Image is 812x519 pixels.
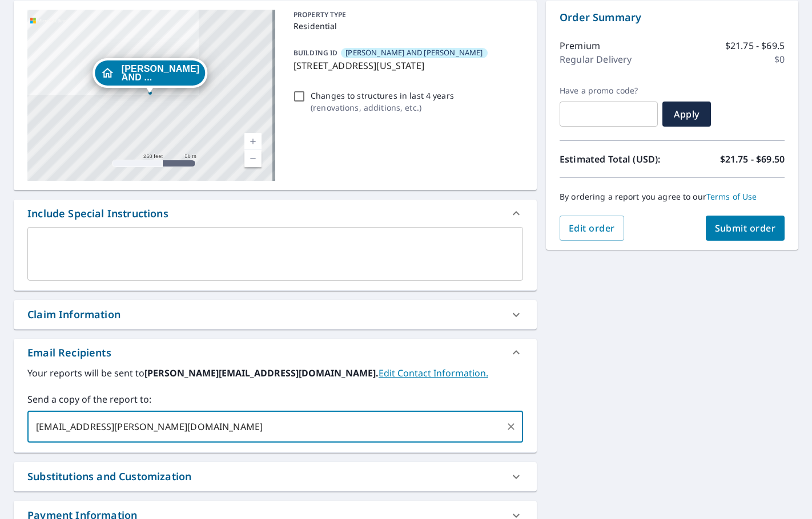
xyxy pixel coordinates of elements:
label: Your reports will be sent to [27,366,523,380]
button: Edit order [560,216,624,241]
p: [STREET_ADDRESS][US_STATE] [294,59,518,72]
div: Include Special Instructions [27,206,168,221]
div: Email Recipients [14,339,537,366]
p: Regular Delivery [560,52,632,66]
label: Have a promo code? [560,86,658,96]
div: Email Recipients [27,345,111,360]
p: Order Summary [560,10,785,25]
p: Estimated Total (USD): [560,152,672,166]
div: Claim Information [27,307,120,322]
p: $21.75 - $69.5 [725,39,785,52]
div: Substitutions and Customization [14,462,537,491]
button: Submit order [706,216,785,241]
span: [PERSON_NAME] AND [PERSON_NAME] [345,47,483,58]
p: $21.75 - $69.50 [720,152,785,166]
label: Send a copy of the report to: [27,392,523,406]
button: Clear [503,419,519,435]
a: Current Level 17, Zoom In [244,133,262,150]
p: Residential [294,20,518,32]
p: By ordering a report you agree to our [560,192,785,202]
span: Edit order [569,222,615,234]
a: EditContactInfo [379,367,488,379]
p: PROPERTY TYPE [294,10,518,20]
a: Terms of Use [706,191,757,202]
p: Premium [560,39,600,52]
p: ( renovations, additions, etc. ) [311,102,454,113]
div: Include Special Instructions [14,200,537,227]
p: BUILDING ID [294,48,337,58]
a: Current Level 17, Zoom Out [244,150,262,167]
span: [PERSON_NAME] AND ... [122,64,199,82]
span: Apply [672,108,702,120]
div: Dropped pin, building SANDY AND TIM MILLER, Residential property, 62520 Dell Ct Washington, MI 48094 [93,58,207,94]
div: Claim Information [14,300,537,329]
p: $0 [774,52,785,66]
button: Apply [662,102,711,127]
b: [PERSON_NAME][EMAIL_ADDRESS][DOMAIN_NAME]. [144,367,379,379]
div: Substitutions and Customization [27,469,191,484]
p: Changes to structures in last 4 years [311,90,454,102]
span: Submit order [715,222,776,234]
